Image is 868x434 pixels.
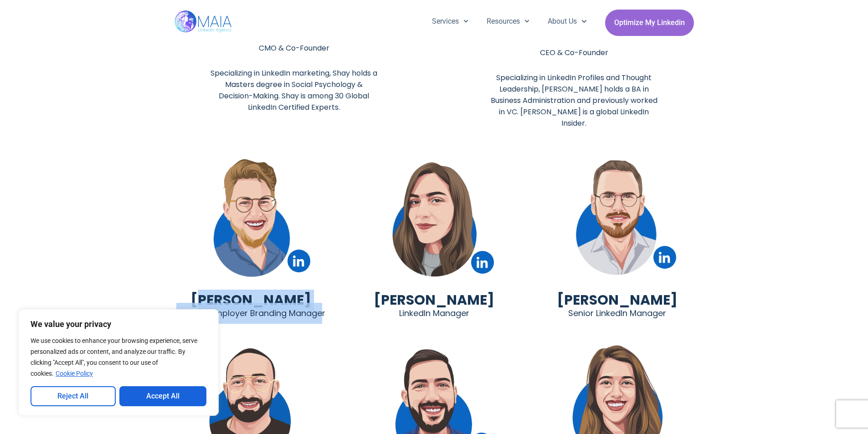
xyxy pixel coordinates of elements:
div: We value your privacy [18,309,219,416]
h2: LinkedIn Manager [399,303,469,324]
a: Services [423,10,478,33]
a: Optimize My Linkedin [605,10,694,36]
a: Resources [478,10,539,33]
h2: Specializing in LinkedIn marketing, Shay holds a Masters degree in Social Psychology & Decision-M... [210,67,378,113]
nav: Menu [423,10,596,33]
a: About Us [539,10,596,33]
h2: [PERSON_NAME] [557,290,678,311]
button: Accept All [119,386,207,406]
h2: Specializing in LinkedIn Profiles and Thought Leadership, [PERSON_NAME] holds a BA in Business Ad... [490,72,658,129]
h2: Senior LinkedIn Manager [568,303,666,324]
h2: CEO & Co-Founder [540,42,608,63]
span: Optimize My Linkedin [614,14,685,31]
h2: [PERSON_NAME] [374,290,494,311]
p: We use cookies to enhance your browsing experience, serve personalized ads or content, and analyz... [31,335,206,379]
p: We value your privacy [31,319,206,330]
h2: [PERSON_NAME] [190,290,311,311]
a: Cookie Policy [55,369,93,378]
h2: LinkedIn Employer Branding Manager [176,303,325,324]
button: Reject All [31,386,116,406]
h2: CMO & Co-Founder [259,38,329,58]
img: Shirley charlie [190,158,313,281]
